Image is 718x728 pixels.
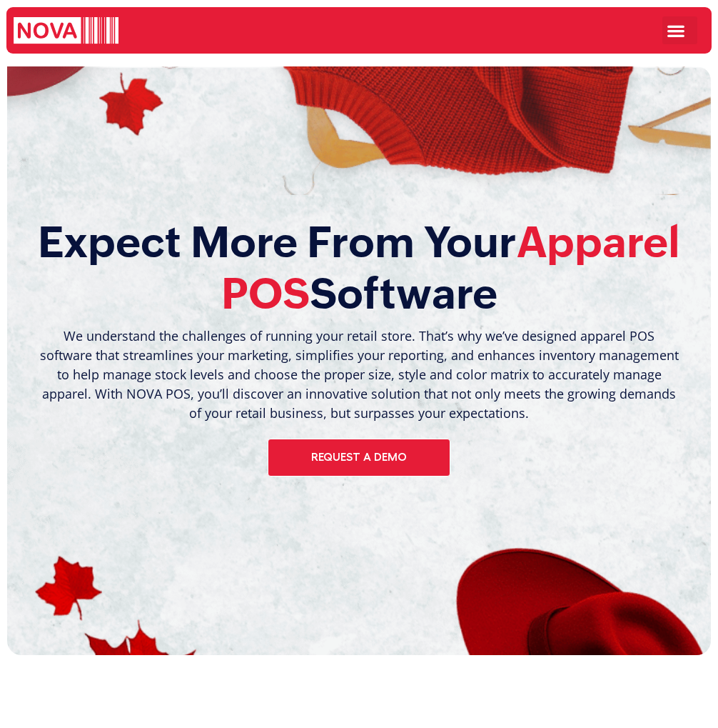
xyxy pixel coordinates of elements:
span: Expect More From Your [38,217,517,266]
img: logo white [14,17,118,46]
span: Request a Demo [311,451,407,464]
span: Software [310,269,497,318]
a: Request a Demo [268,439,450,477]
h2: Apparel POS [24,216,694,319]
div: Menu Toggle [662,16,697,44]
p: We understand the challenges of running your retail store. That’s why we’ve designed apparel POS ... [38,326,680,423]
